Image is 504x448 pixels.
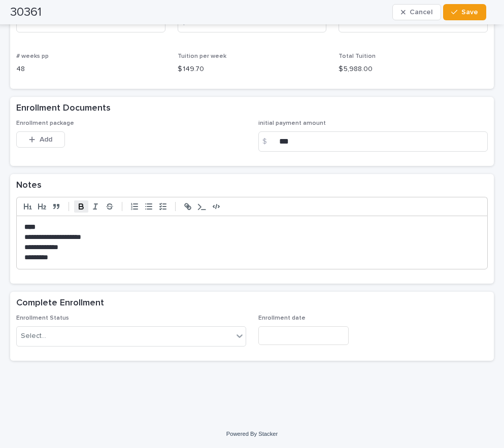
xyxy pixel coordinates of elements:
[258,131,279,152] div: $
[16,53,49,59] span: # weeks pp
[10,5,42,20] h2: 30361
[16,103,111,114] h2: Enrollment Documents
[410,9,432,16] span: Cancel
[16,120,74,126] span: Enrollment package
[258,315,306,321] span: Enrollment date
[392,4,441,20] button: Cancel
[16,298,104,309] h2: Complete Enrollment
[339,53,376,59] span: Total Tuition
[178,64,327,75] p: $ 149.70
[178,53,226,59] span: Tuition per week
[16,315,69,321] span: Enrollment Status
[226,431,278,437] a: Powered By Stacker
[16,131,65,148] button: Add
[40,136,52,143] span: Add
[16,180,42,191] h2: Notes
[16,64,165,75] p: 48
[258,120,326,126] span: initial payment amount
[443,4,486,20] button: Save
[21,331,46,341] div: Select...
[339,64,488,75] p: $ 5,988.00
[461,9,478,16] span: Save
